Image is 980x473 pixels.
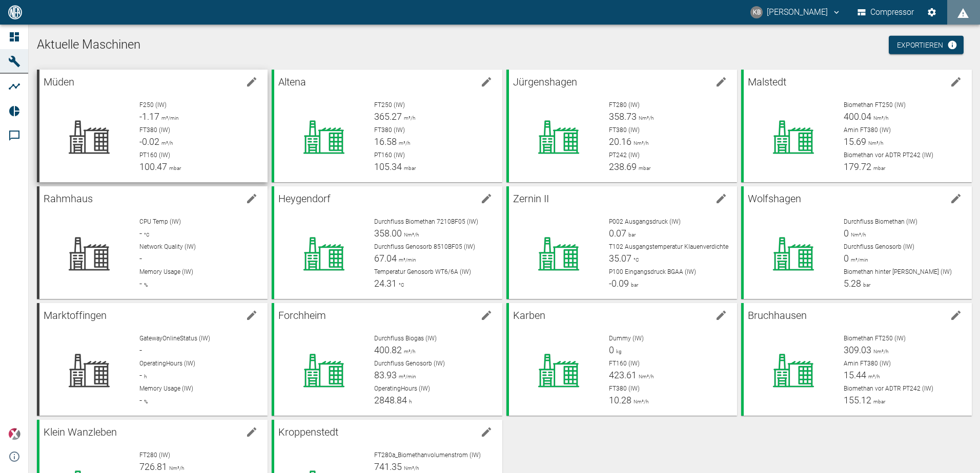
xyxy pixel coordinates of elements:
[374,126,405,134] span: FT380 (IW)
[37,186,268,299] a: Rahmhausedit machineCPU Temp (IW)-°CNetwork Quality (IW)-Memory Usage (IW)-%
[402,115,415,121] span: m³/h
[241,305,262,326] button: edit machine
[513,192,549,205] span: Zernin II
[44,426,117,438] span: Klein Wanzleben
[278,309,326,321] span: Forchheim
[159,115,179,121] span: m³/min
[374,268,471,275] span: Temperatur Genosorb WT6/6A (IW)
[871,349,888,354] span: Nm³/h
[37,70,268,182] a: Müdenedit machineF250 (IW)-1.17m³/minFT380 (IW)-0.02m³/hPT160 (IW)100.47mbar
[513,76,577,88] span: Jürgenshagen
[374,218,478,225] span: Durchfluss Biomethan 7210BF05 (IW)
[272,303,502,416] a: Forchheimedit machineDurchfluss Biogas (IW)400.82m³/hDurchfluss Genosorb (IW)83.93m³/minOperating...
[750,6,763,18] div: KB
[139,461,167,472] span: 726.81
[139,395,142,405] span: -
[397,282,404,288] span: °C
[476,422,497,442] button: edit machine
[871,165,885,171] span: mbar
[711,72,731,92] button: edit machine
[476,305,497,326] button: edit machine
[609,126,640,134] span: FT380 (IW)
[609,136,631,147] span: 20.16
[844,395,871,405] span: 155.12
[849,257,868,263] span: m³/min
[272,70,502,182] a: Altenaedit machineFT250 (IW)365.27m³/hFT380 (IW)16.58m³/hPT160 (IW)105.34mbar
[159,140,173,146] span: m³/h
[849,232,866,238] span: Nm³/h
[8,428,21,440] img: Xplore Logo
[946,305,966,326] button: edit machine
[866,140,883,146] span: Nm³/h
[374,278,397,289] span: 24.31
[947,40,957,50] svg: Jetzt mit HF Export
[476,188,497,209] button: edit machine
[139,218,181,225] span: CPU Temp (IW)
[741,303,972,416] a: Bruchhausenedit machineBiomethan FT250 (IW)309.03Nm³/hAmin FT380 (IW)15.44m³/hBiomethan vor ADTR ...
[748,309,807,321] span: Bruchhausen
[626,232,636,238] span: bar
[871,399,885,404] span: mbar
[142,282,148,288] span: %
[844,360,891,367] span: Amin FT380 (IW)
[37,37,972,53] h1: Aktuelle Maschinen
[407,399,412,404] span: h
[946,72,966,92] button: edit machine
[889,36,964,55] a: Exportieren
[278,426,338,438] span: Kroppenstedt
[711,188,731,209] button: edit machine
[513,309,545,321] span: Karben
[139,101,167,109] span: F250 (IW)
[609,228,626,239] span: 0.07
[609,218,681,225] span: P002 Ausgangsdruck (IW)
[374,228,402,239] span: 358.00
[741,70,972,182] a: Malstedtedit machineBiomethan FT250 (IW)400.04Nm³/hAmin FT380 (IW)15.69Nm³/hBiomethan vor ADTR PT...
[844,370,866,380] span: 15.44
[866,374,880,379] span: m³/h
[748,192,801,205] span: Wolfshagen
[844,345,871,355] span: 309.03
[374,451,481,459] span: FT280a_Biomethanvolumenstrom (IW)
[241,188,262,209] button: edit machine
[748,76,786,88] span: Malstedt
[844,126,891,134] span: Amin FT380 (IW)
[374,395,407,405] span: 2848.84
[946,188,966,209] button: edit machine
[844,278,861,289] span: 5.28
[637,115,654,121] span: Nm³/h
[374,152,405,159] span: PT160 (IW)
[139,345,142,355] span: -
[637,374,654,379] span: Nm³/h
[609,101,640,109] span: FT280 (IW)
[139,161,167,172] span: 100.47
[871,115,888,121] span: Nm³/h
[374,101,405,109] span: FT250 (IW)
[139,370,142,380] span: -
[139,385,193,392] span: Memory Usage (IW)
[844,268,952,275] span: Biomethan hinter [PERSON_NAME] (IW)
[861,282,870,288] span: bar
[506,70,737,182] a: Jürgenshagenedit machineFT280 (IW)358.73Nm³/hFT380 (IW)20.16Nm³/hPT242 (IW)238.69mbar
[167,465,184,471] span: Nm³/h
[139,451,170,459] span: FT280 (IW)
[402,465,419,471] span: Nm³/h
[374,370,397,380] span: 83.93
[139,243,196,250] span: Network Quality (IW)
[44,192,93,205] span: Rahmhaus
[629,282,638,288] span: bar
[139,360,195,367] span: OperatingHours (IW)
[139,126,170,134] span: FT380 (IW)
[402,349,415,354] span: m³/h
[397,257,416,263] span: m³/min
[749,3,843,21] button: kevin.bittner@arcanum-energy.de
[844,152,933,159] span: Biomethan vor ADTR PT242 (IW)
[844,335,906,342] span: Biomethan FT250 (IW)
[844,228,849,239] span: 0
[139,268,193,275] span: Memory Usage (IW)
[272,186,502,299] a: Heygendorfedit machineDurchfluss Biomethan 7210BF05 (IW)358.00Nm³/hDurchfluss Genosorb 8510BF05 (...
[44,76,74,88] span: Müden
[37,303,268,416] a: Marktoffingenedit machineGatewayOnlineStatus (IW)-OperatingHours (IW)-hMemory Usage (IW)-%
[609,335,644,342] span: Dummy (IW)
[609,395,631,405] span: 10.28
[397,140,410,146] span: m³/h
